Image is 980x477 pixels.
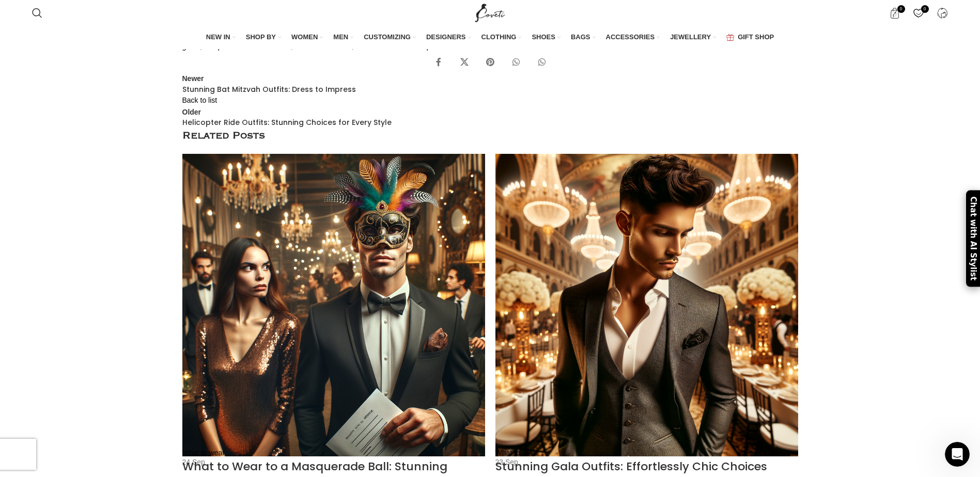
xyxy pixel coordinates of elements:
[353,42,464,51] a: what to wear to a masquerade ball
[454,52,475,73] a: X social link
[481,33,517,42] span: CLOTHING
[506,52,526,73] a: WhatsApp social link
[726,34,734,41] img: GiftBag
[291,33,318,42] span: WOMEN
[182,449,225,457] a: What to wear
[293,42,352,51] a: venetian ball attire
[206,33,230,42] span: NEW IN
[495,154,798,456] img: luxury What to wear from Coveti Marketplace
[670,33,711,42] span: JEWELLERY
[897,5,905,13] span: 0
[921,5,929,13] span: 0
[182,108,201,116] span: Older
[606,33,655,42] span: ACCESSORIES
[532,33,555,42] span: SHOES
[426,27,471,49] a: DESIGNERS
[333,33,348,42] span: MEN
[27,3,48,23] a: Search
[670,27,716,49] a: JEWELLERY
[426,33,466,42] span: DESIGNERS
[473,8,507,17] a: Site logo
[246,27,281,49] a: SHOP BY
[246,33,276,42] span: SHOP BY
[364,27,416,49] a: CUSTOMIZING
[364,33,411,42] span: CUSTOMIZING
[908,3,929,23] div: My Wishlist
[182,85,798,95] span: Stunning Bat Mitzvah Outfits: Dress to Impress
[532,27,561,49] a: SHOES
[495,458,767,474] a: Stunning Gala Outfits: Effortlessly Chic Choices
[884,3,906,23] a: 0
[333,27,353,49] a: MEN
[182,154,485,456] img: luxury What to wear from Coveti Marketplace
[480,52,501,73] a: Pinterest social link
[726,27,774,49] a: GIFT SHOP
[182,74,204,83] span: Newer
[908,3,929,23] a: 0
[182,108,798,128] a: Older Helicopter Ride Outfits: Stunning Choices for Every Style
[428,52,449,73] a: Facebook social link
[182,128,265,144] span: Related Posts
[202,42,291,51] a: masquerade costume ideas
[571,27,596,49] a: BAGS
[606,27,660,49] a: ACCESSORIES
[182,118,798,128] span: Helicopter Ride Outfits: Stunning Choices for Every Style
[182,96,217,104] a: Back to list
[291,27,323,49] a: WOMEN
[206,27,236,49] a: NEW IN
[495,449,538,457] a: What to wear
[532,52,552,73] a: WhatsApp social link
[945,442,970,467] iframe: Intercom live chat
[27,27,953,49] div: Main navigation
[182,74,798,94] a: Newer Stunning Bat Mitzvah Outfits: Dress to Impress
[738,33,774,42] span: GIFT SHOP
[481,27,522,49] a: CLOTHING
[571,33,590,42] span: BAGS
[182,31,753,51] a: masquerade ball styling guide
